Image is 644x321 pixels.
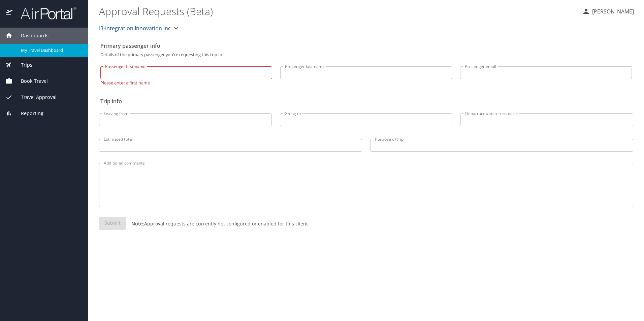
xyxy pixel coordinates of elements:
[99,24,172,33] span: I3-Integration Innovation Inc.
[100,79,272,85] p: Please enter a first name
[100,96,632,107] h2: Trip info
[12,94,57,101] span: Travel Approval
[96,22,183,35] button: I3-Integration Innovation Inc.
[100,52,632,57] p: Details of the primary passenger you're requesting this trip for
[579,5,637,17] button: [PERSON_NAME]
[590,7,634,15] p: [PERSON_NAME]
[12,61,32,69] span: Trips
[100,40,632,51] h2: Primary passenger info
[6,7,13,20] img: icon-airportal.png
[126,220,308,227] p: Approval requests are currently not configured or enabled for this client
[12,110,43,117] span: Reporting
[12,77,48,85] span: Book Travel
[12,32,49,39] span: Dashboards
[21,47,80,53] span: My Travel Dashboard
[131,220,144,227] strong: Note:
[13,7,76,20] img: airportal-logo.png
[99,1,577,22] h1: Approval Requests (Beta)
